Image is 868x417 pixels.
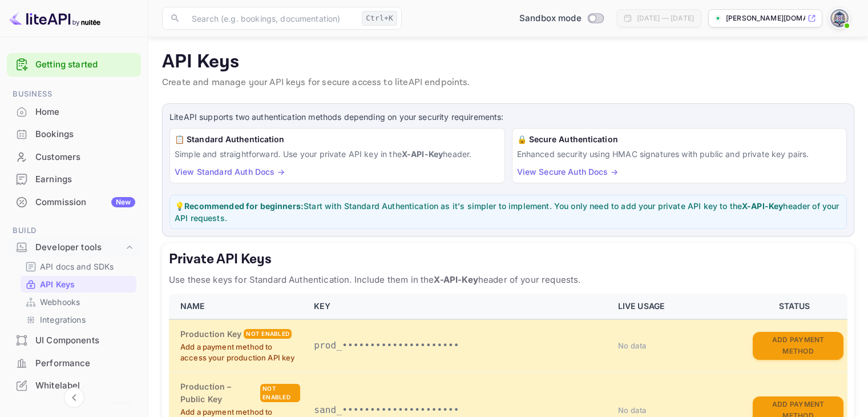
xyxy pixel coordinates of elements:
[434,274,478,285] strong: X-API-Key
[830,9,849,27] img: Wasem Alnahri
[742,201,783,211] strong: X-API-Key
[180,342,300,364] p: Add a payment method to access your production API key
[25,260,132,272] a: API docs and SDKs
[180,380,258,406] h6: Production – Public Key
[260,384,300,402] div: Not enabled
[746,294,847,319] th: STATUS
[7,191,141,214] div: CommissionNew
[25,314,132,326] a: Integrations
[7,146,141,169] div: Customers
[637,13,694,23] div: [DATE] — [DATE]
[7,169,141,191] div: Earnings
[35,379,135,392] div: Whitelabel
[7,123,141,145] a: Bookings
[35,334,135,347] div: UI Components
[25,296,132,308] a: Webhooks
[618,341,647,350] span: No data
[111,197,135,207] div: New
[40,314,86,326] p: Integrations
[7,330,141,351] a: UI Components
[244,329,292,339] div: Not enabled
[7,375,141,396] a: Whitelabel
[7,123,141,146] div: Bookings
[35,357,135,370] div: Performance
[35,173,135,186] div: Earnings
[753,340,843,350] a: Add Payment Method
[35,196,135,209] div: Commission
[35,58,135,71] a: Getting started
[40,278,75,290] p: API Keys
[35,151,135,164] div: Customers
[7,238,141,258] div: Developer tools
[7,146,141,167] a: Customers
[35,106,135,119] div: Home
[21,311,136,328] div: Integrations
[7,191,141,212] a: CommissionNew
[169,250,847,268] h5: Private API Keys
[7,330,141,352] div: UI Components
[175,200,842,224] p: 💡 Start with Standard Authentication as it's simpler to implement. You only need to add your priv...
[611,294,746,319] th: LIVE USAGE
[40,296,80,308] p: Webhooks
[169,273,847,287] p: Use these keys for Standard Authentication. Include them in the header of your requests.
[7,224,141,237] span: Build
[21,258,136,275] div: API docs and SDKs
[21,276,136,292] div: API Keys
[185,7,357,30] input: Search (e.g. bookings, documentation)
[9,9,100,27] img: LiteAPI logo
[175,133,500,146] h6: 📋 Standard Authentication
[184,201,304,211] strong: Recommended for beginners:
[40,260,114,272] p: API docs and SDKs
[7,88,141,101] span: Business
[7,352,141,375] div: Performance
[517,133,842,146] h6: 🔒 Secure Authentication
[753,332,843,360] button: Add Payment Method
[175,167,285,177] a: View Standard Auth Docs →
[402,149,443,159] strong: X-API-Key
[169,111,847,123] p: LiteAPI supports two authentication methods depending on your security requirements:
[307,294,611,319] th: KEY
[162,76,854,90] p: Create and manage your API keys for secure access to liteAPI endpoints.
[7,169,141,190] a: Earnings
[517,148,842,160] p: Enhanced security using HMAC signatures with public and private key pairs.
[7,101,141,123] div: Home
[7,101,141,122] a: Home
[618,406,647,415] span: No data
[35,241,124,254] div: Developer tools
[753,404,843,414] a: Add Payment Method
[35,128,135,141] div: Bookings
[21,294,136,310] div: Webhooks
[726,13,805,23] p: [PERSON_NAME][DOMAIN_NAME]...
[7,53,141,77] div: Getting started
[64,387,84,408] button: Collapse navigation
[515,12,608,25] div: Switch to Production mode
[519,12,582,25] span: Sandbox mode
[162,51,854,74] p: API Keys
[180,328,241,340] h6: Production Key
[314,339,604,352] p: prod_•••••••••••••••••••••
[362,11,397,26] div: Ctrl+K
[25,278,132,290] a: API Keys
[314,403,604,417] p: sand_•••••••••••••••••••••
[7,375,141,397] div: Whitelabel
[175,148,500,160] p: Simple and straightforward. Use your private API key in the header.
[517,167,618,177] a: View Secure Auth Docs →
[169,294,307,319] th: NAME
[7,352,141,374] a: Performance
